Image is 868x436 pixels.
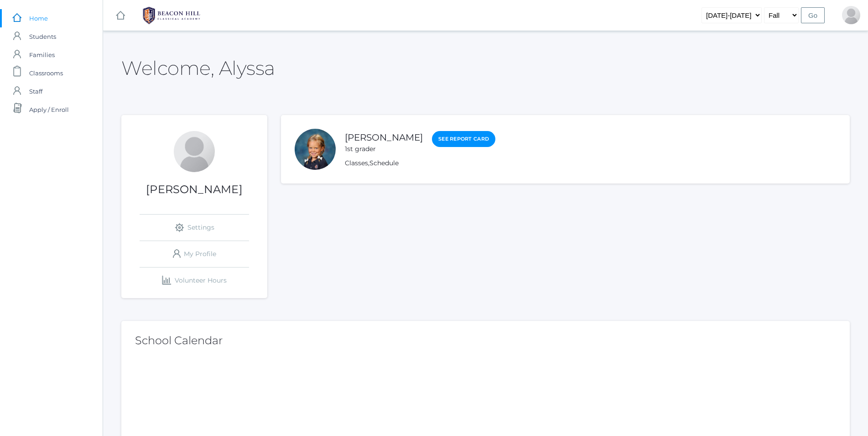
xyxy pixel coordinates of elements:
h2: School Calendar [135,335,836,347]
span: Families [29,46,55,64]
span: Staff [29,82,42,100]
img: BHCALogos-05-308ed15e86a5a0abce9b8dd61676a3503ac9727e845dece92d48e8588c001991.png [137,4,206,27]
h1: [PERSON_NAME] [121,184,267,195]
a: My Profile [140,241,249,267]
span: Classrooms [29,64,63,82]
a: Settings [140,215,249,241]
a: Schedule [369,159,399,167]
a: See Report Card [432,131,495,147]
a: Volunteer Hours [140,268,249,294]
a: Classes [345,159,368,167]
span: Home [29,9,48,27]
span: Students [29,27,56,46]
div: Alyssa Pedrick [174,131,215,172]
span: Apply / Enroll [29,100,69,119]
div: Alyssa Pedrick [842,6,860,24]
div: 1st grader [345,144,423,154]
h2: Welcome, Alyssa [121,58,275,79]
a: [PERSON_NAME] [345,132,423,143]
div: , [345,158,495,168]
div: Emery Pedrick [295,129,336,170]
input: Go [801,7,825,23]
